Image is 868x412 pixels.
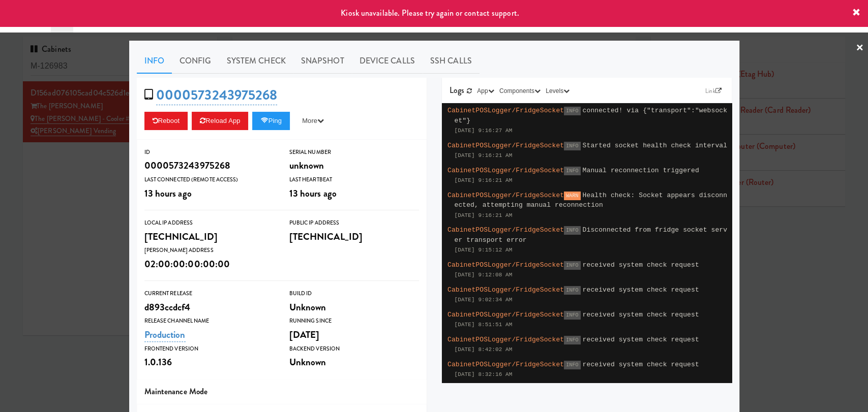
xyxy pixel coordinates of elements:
span: received system check request [583,336,699,343]
span: INFO [564,107,580,115]
div: Last Connected (Remote Access) [144,175,274,185]
span: [DATE] 8:51:51 AM [455,322,513,328]
span: [DATE] 9:15:12 AM [455,247,513,253]
span: [DATE] 9:12:08 AM [455,272,513,278]
span: INFO [564,167,580,175]
div: ID [144,147,274,157]
div: Local IP Address [144,218,274,228]
a: Snapshot [293,48,352,74]
a: × [856,33,864,64]
div: [PERSON_NAME] Address [144,245,274,256]
div: [TECHNICAL_ID] [144,228,274,245]
a: Config [172,48,219,74]
div: Build Id [289,289,419,299]
a: Info [137,48,172,74]
span: Started socket health check interval [583,142,727,149]
span: INFO [564,361,580,369]
div: [TECHNICAL_ID] [289,228,419,245]
span: CabinetPOSLogger/FridgeSocket [447,261,564,269]
span: INFO [564,311,580,320]
div: Current Release [144,289,274,299]
div: unknown [289,157,419,174]
div: Serial Number [289,147,419,157]
button: Reload App [192,112,248,130]
span: received system check request [583,361,699,368]
button: Levels [543,86,572,96]
button: Reboot [144,112,188,130]
div: Public IP Address [289,218,419,228]
span: [DATE] 9:16:21 AM [455,177,513,183]
div: Running Since [289,316,419,326]
span: CabinetPOSLogger/FridgeSocket [447,226,564,234]
span: [DATE] 9:16:21 AM [455,212,513,218]
span: Disconnected from fridge socket server transport error [455,226,728,244]
span: [DATE] 9:02:34 AM [455,297,513,303]
a: Device Calls [352,48,423,74]
span: [DATE] [289,328,320,341]
div: Unknown [289,299,419,316]
span: CabinetPOSLogger/FridgeSocket [447,142,564,149]
a: 0000573243975268 [156,85,278,105]
a: System Check [219,48,293,74]
span: INFO [564,286,580,295]
div: 0000573243975268 [144,157,274,174]
span: 13 hours ago [289,186,337,200]
button: Ping [252,112,290,130]
span: Kiosk unavailable. Please try again or contact support. [341,7,519,19]
span: CabinetPOSLogger/FridgeSocket [447,107,564,114]
a: Link [703,86,724,96]
a: SSH Calls [423,48,480,74]
a: Production [144,328,186,342]
div: Frontend Version [144,344,274,354]
span: CabinetPOSLogger/FridgeSocket [447,336,564,343]
span: Maintenance Mode [144,386,208,397]
div: 02:00:00:00:00:00 [144,256,274,273]
span: INFO [564,261,580,270]
div: Release Channel Name [144,316,274,326]
span: received system check request [583,311,699,319]
span: [DATE] 9:16:21 AM [455,152,513,159]
span: INFO [564,336,580,344]
span: CabinetPOSLogger/FridgeSocket [447,286,564,294]
span: received system check request [583,261,699,269]
div: Unknown [289,354,419,371]
span: CabinetPOSLogger/FridgeSocket [447,311,564,319]
span: INFO [564,142,580,150]
div: d893ccdcf4 [144,299,274,316]
span: INFO [564,226,580,235]
span: CabinetPOSLogger/FridgeSocket [447,167,564,174]
span: [DATE] 8:42:02 AM [455,346,513,353]
span: [DATE] 9:16:27 AM [455,128,513,134]
div: Last Heartbeat [289,175,419,185]
span: Health check: Socket appears disconnected, attempting manual reconnection [455,192,728,209]
span: CabinetPOSLogger/FridgeSocket [447,361,564,368]
span: CabinetPOSLogger/FridgeSocket [447,192,564,199]
span: WARN [564,192,580,200]
div: 1.0.136 [144,354,274,371]
span: Logs [450,84,464,96]
div: Backend Version [289,344,419,354]
button: Components [497,86,543,96]
span: connected! via {"transport":"websocket"} [455,107,728,124]
span: Manual reconnection triggered [583,167,699,174]
span: [DATE] 8:32:16 AM [455,371,513,377]
button: App [474,86,497,96]
span: received system check request [583,286,699,294]
button: More [294,112,332,130]
span: 13 hours ago [144,186,192,200]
